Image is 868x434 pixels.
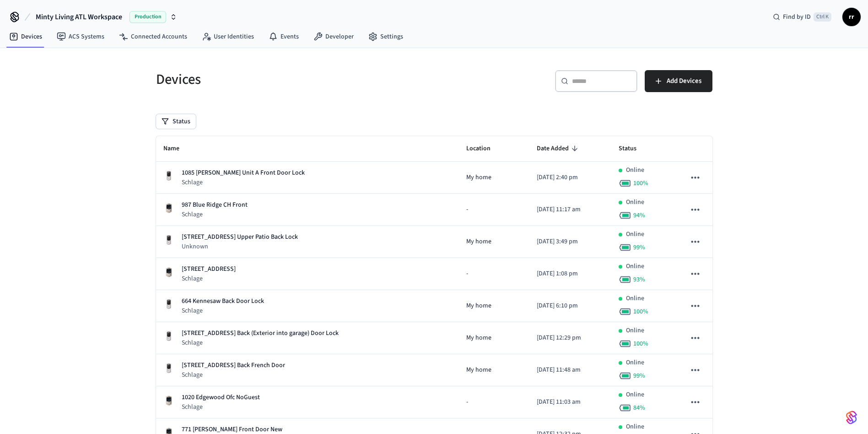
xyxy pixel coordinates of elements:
p: [DATE] 11:48 am [537,365,604,375]
span: Status [619,142,648,156]
p: Schlage [182,210,248,219]
p: Online [626,358,644,368]
p: [DATE] 2:40 pm [537,173,604,182]
a: Events [261,28,306,45]
img: Schlage Sense Smart Deadbolt with Camelot Trim, Front [163,395,174,406]
button: Status [156,114,196,129]
span: My home [466,365,491,375]
span: Find by ID [783,12,811,22]
p: Online [626,262,644,271]
p: Schlage [182,274,236,283]
p: Schlage [182,370,285,379]
a: User Identities [194,28,261,45]
span: Production [129,11,166,23]
p: Unknown [182,242,298,251]
p: Online [626,390,644,400]
span: Location [466,142,502,156]
span: My home [466,173,491,182]
p: [DATE] 1:08 pm [537,269,604,279]
p: Online [626,422,644,432]
a: Devices [2,28,49,45]
p: Online [626,294,644,303]
img: Yale Assure Touchscreen Wifi Smart Lock, Satin Nickel, Front [163,299,174,310]
span: My home [466,333,491,343]
img: Yale Assure Touchscreen Wifi Smart Lock, Satin Nickel, Front [163,170,174,181]
button: Add Devices [645,70,712,92]
img: Yale Assure Touchscreen Wifi Smart Lock, Satin Nickel, Front [163,363,174,374]
span: - [466,397,468,407]
span: 100 % [633,307,648,316]
span: Add Devices [667,75,701,87]
p: [STREET_ADDRESS] Back French Door [182,361,285,370]
button: rr [842,8,861,26]
p: Schlage [182,178,305,187]
span: My home [466,301,491,311]
span: rr [843,9,860,25]
div: Find by IDCtrl K [766,9,839,25]
p: Online [626,198,644,207]
p: 987 Blue Ridge CH Front [182,200,248,210]
p: Schlage [182,338,339,347]
p: [DATE] 11:03 am [537,397,604,407]
span: 93 % [633,275,645,284]
span: 100 % [633,339,648,348]
p: [DATE] 12:29 pm [537,333,604,343]
p: [STREET_ADDRESS] Upper Patio Back Lock [182,232,298,242]
img: SeamLogoGradient.69752ec5.svg [846,410,857,425]
span: 99 % [633,371,645,380]
p: 1085 [PERSON_NAME] Unit A Front Door Lock [182,168,305,178]
img: Yale Assure Touchscreen Wifi Smart Lock, Satin Nickel, Front [163,331,174,342]
a: Connected Accounts [112,28,194,45]
img: Schlage Sense Smart Deadbolt with Camelot Trim, Front [163,203,174,214]
p: [STREET_ADDRESS] [182,264,236,274]
p: Online [626,326,644,335]
p: [DATE] 3:49 pm [537,237,604,247]
span: Name [163,142,191,156]
img: Yale Assure Touchscreen Wifi Smart Lock, Satin Nickel, Front [163,235,174,246]
p: 664 Kennesaw Back Door Lock [182,297,264,306]
p: Online [626,165,644,175]
a: Developer [306,28,361,45]
span: Ctrl K [814,12,831,22]
p: Online [626,230,644,239]
a: Settings [361,28,410,45]
span: - [466,205,468,214]
p: Schlage [182,402,260,412]
p: [DATE] 11:17 am [537,205,604,214]
span: 99 % [633,243,645,252]
p: [DATE] 6:10 pm [537,301,604,311]
span: 100 % [633,179,648,188]
p: 1020 Edgewood Ofc NoGuest [182,393,260,402]
span: - [466,269,468,279]
h5: Devices [156,70,429,89]
p: Schlage [182,306,264,315]
img: Schlage Sense Smart Deadbolt with Camelot Trim, Front [163,267,174,278]
p: [STREET_ADDRESS] Back (Exterior into garage) Door Lock [182,329,339,338]
a: ACS Systems [49,28,112,45]
span: Minty Living ATL Workspace [36,11,122,22]
span: 94 % [633,211,645,220]
span: 84 % [633,403,645,412]
span: My home [466,237,491,247]
span: Date Added [537,142,581,156]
